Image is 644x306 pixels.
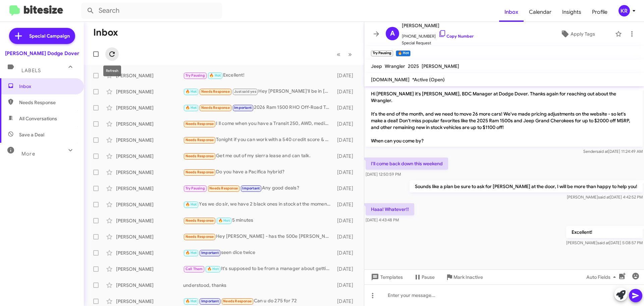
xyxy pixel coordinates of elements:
[334,201,359,208] div: [DATE]
[209,73,221,78] span: 🔥 Hot
[185,202,197,207] span: 🔥 Hot
[183,104,334,112] div: 2026 Ram 1500 RHO Off-Road Truck | Specs, Engines, & More [URL][DOMAIN_NAME]
[19,99,76,106] span: Needs Response
[597,240,609,245] span: said at
[385,63,405,69] span: Wrangler
[185,89,197,94] span: 🔥 Hot
[116,121,183,127] div: [PERSON_NAME]
[185,267,203,271] span: Call Them
[183,297,334,305] div: Can u do 275 for 72
[408,63,419,69] span: 2025
[402,30,474,40] span: [PHONE_NUMBER]
[586,271,619,283] span: Auto Fields
[116,201,183,208] div: [PERSON_NAME]
[334,298,359,305] div: [DATE]
[201,89,230,94] span: Needs Response
[366,158,448,170] p: I'll come back down this weekend
[183,282,334,289] div: understood, thanks
[116,104,183,111] div: [PERSON_NAME]
[348,50,352,58] span: »
[116,282,183,289] div: [PERSON_NAME]
[5,50,79,57] div: [PERSON_NAME] Dodge Dover
[334,185,359,192] div: [DATE]
[116,169,183,176] div: [PERSON_NAME]
[183,72,334,79] div: Excellent!
[581,271,624,283] button: Auto Fields
[234,105,252,110] span: Important
[116,217,183,224] div: [PERSON_NAME]
[116,298,183,305] div: [PERSON_NAME]
[366,172,401,177] span: [DATE] 12:50:59 PM
[371,77,410,83] span: [DOMAIN_NAME]
[183,136,334,144] div: Tonight if you can work with a 540 credit score & a $2000 down payment
[408,271,440,283] button: Pause
[223,299,252,303] span: Needs Response
[596,149,608,154] span: said at
[116,266,183,272] div: [PERSON_NAME]
[93,27,118,38] h1: Inbox
[116,153,183,160] div: [PERSON_NAME]
[396,50,410,56] small: 🔥 Hot
[567,194,643,200] span: [PERSON_NAME] [DATE] 4:42:52 PM
[370,271,403,283] span: Templates
[185,154,214,158] span: Needs Response
[242,186,260,190] span: Important
[422,63,459,69] span: [PERSON_NAME]
[81,3,222,19] input: Search
[334,233,359,240] div: [DATE]
[453,271,483,283] span: Mark Inactive
[402,21,474,30] span: [PERSON_NAME]
[116,233,183,240] div: [PERSON_NAME]
[334,266,359,272] div: [DATE]
[116,88,183,95] div: [PERSON_NAME]
[183,265,334,273] div: It's supposed to be from a manager about getting my car fixed
[524,2,557,22] span: Calendar
[183,184,334,192] div: Any good deals?
[218,218,230,223] span: 🔥 Hot
[207,267,219,271] span: 🔥 Hot
[183,88,334,95] div: Hey [PERSON_NAME]'ll be in [DATE] JC knows I'm coming in I have a lease that has an heating/ac is...
[371,50,393,56] small: Try Pausing
[440,271,488,283] button: Mark Inactive
[587,2,613,22] a: Profile
[598,194,610,200] span: said at
[334,104,359,111] div: [DATE]
[334,169,359,176] div: [DATE]
[185,186,205,190] span: Try Pausing
[566,240,643,245] span: [PERSON_NAME] [DATE] 5:08:57 PM
[410,180,643,192] p: Sounds like a plan be sure to ask for [PERSON_NAME] at the door, I will be more than happy to hel...
[371,63,382,69] span: Jeep
[19,115,57,122] span: All Conversations
[613,5,637,16] button: KR
[103,65,121,76] div: Refresh
[183,120,334,128] div: I ll come when you have a Transit 250, AWD, medium roof cargo van. Let me know.
[334,282,359,289] div: [DATE]
[412,77,445,83] span: *Active (Open)
[29,33,70,39] span: Special Campaign
[185,170,214,174] span: Needs Response
[183,201,334,208] div: Yes we do sir, we have 2 black ones in stock at the moment and One of them is a limited edition M...
[234,89,256,94] span: Just said yes
[185,234,214,239] span: Needs Response
[185,218,214,223] span: Needs Response
[183,249,334,257] div: seen dice twice
[183,217,334,224] div: 5 minutes
[402,40,474,46] span: Special Request
[334,137,359,143] div: [DATE]
[185,73,205,78] span: Try Pausing
[185,138,214,142] span: Needs Response
[333,47,356,61] nav: Page navigation example
[9,28,75,44] a: Special Campaign
[334,217,359,224] div: [DATE]
[619,5,630,16] div: KR
[334,121,359,127] div: [DATE]
[334,88,359,95] div: [DATE]
[21,151,35,157] span: More
[183,168,334,176] div: Do you have a Pacifica hybrid?
[422,271,435,283] span: Pause
[185,122,214,126] span: Needs Response
[183,152,334,160] div: Get me out of my sierra lease and can talk.
[334,250,359,256] div: [DATE]
[366,88,643,147] p: Hi [PERSON_NAME] it's [PERSON_NAME], BDC Manager at Dodge Dover. Thanks again for reaching out ab...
